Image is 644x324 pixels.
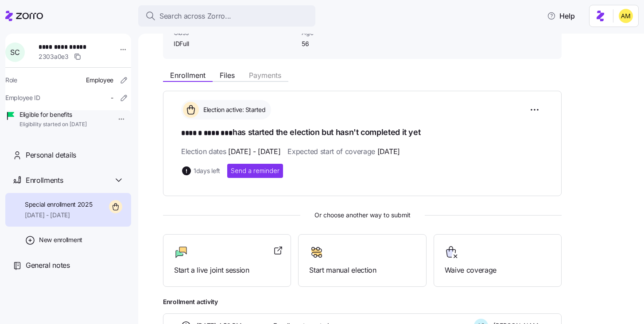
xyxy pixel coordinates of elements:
span: - [111,93,113,102]
span: Enrollments [26,175,63,186]
span: S C [10,49,19,56]
span: Special enrollment 2025 [25,200,93,209]
h1: has started the election but hasn't completed it yet [181,127,543,139]
span: Eligibility started on [DATE] [19,121,87,128]
span: Expected start of coverage [287,146,400,157]
span: Start manual election [309,265,415,276]
span: 2303a0e3 [39,52,69,61]
img: dfaaf2f2725e97d5ef9e82b99e83f4d7 [619,9,633,23]
span: Or choose another way to submit [163,210,562,220]
span: Help [547,11,575,21]
span: [DATE] - [DATE] [228,146,280,157]
span: Eligible for benefits [19,110,87,119]
span: Election active: Started [201,105,265,114]
button: Search across Zorro... [138,5,315,27]
span: Enrollment activity [163,297,562,306]
span: Send a reminder [231,166,279,175]
span: Employee ID [5,93,40,102]
span: [DATE] [377,146,400,157]
button: Help [540,7,582,25]
span: [DATE] - [DATE] [25,211,93,220]
span: Employee [86,76,113,85]
span: 1 days left [194,166,220,175]
span: Election dates [181,146,280,157]
span: Start a live joint session [174,265,280,276]
span: General notes [26,260,70,271]
span: IDFull [174,39,295,48]
span: Personal details [26,150,76,161]
span: New enrollment [39,235,82,244]
button: Send a reminder [227,164,283,178]
span: Waive coverage [445,265,551,276]
span: 56 [302,39,391,48]
span: Role [5,76,17,85]
span: Enrollment [170,72,206,79]
span: Payments [249,72,281,79]
span: Search across Zorro... [159,11,231,22]
span: Files [220,72,235,79]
